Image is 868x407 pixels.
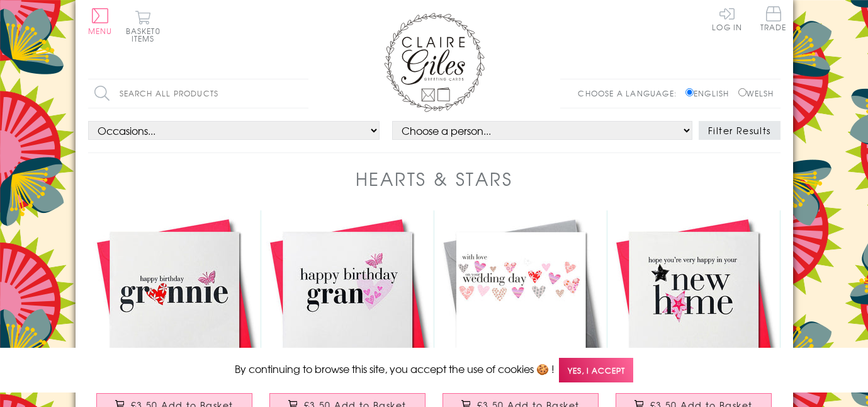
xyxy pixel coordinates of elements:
[434,210,607,384] img: Wedding Card, Love Hearts, Eembellished with a fabric butterfly
[607,210,781,384] img: New Home Card, Pink Star, Embellished with a padded star
[384,13,485,112] img: Claire Giles Greetings Cards
[699,121,781,140] button: Filter Results
[132,25,161,44] span: 0 items
[685,88,694,96] input: English
[88,8,113,35] button: Menu
[559,358,633,382] span: Yes, I accept
[356,166,513,192] h1: Hearts & Stars
[712,6,742,31] a: Log In
[88,25,113,37] span: Menu
[685,88,735,99] label: English
[738,88,747,96] input: Welsh
[88,79,308,108] input: Search all products
[296,79,308,108] input: Search
[760,6,787,31] span: Trade
[578,88,683,99] p: Choose a language:
[88,210,261,384] img: Birthday Card, Heart and Flowers, Grannie, fabric butterfly Embellished
[738,88,774,99] label: Welsh
[760,6,787,33] a: Trade
[261,210,434,384] img: Birthday Card, Heart, Happy Birthday Gran, embellished with a fabric butterfly
[126,10,161,42] button: Basket0 items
